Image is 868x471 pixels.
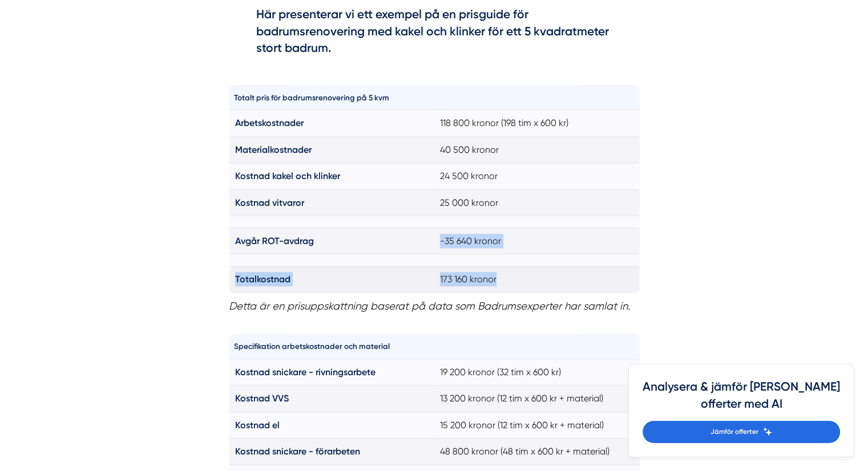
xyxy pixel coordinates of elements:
[235,367,376,377] strong: Kostnad snickare - rivningsarbete
[643,421,840,443] a: Jämför offerter
[434,385,640,412] td: 13 200 kronor (12 tim x 600 kr + material)
[434,110,640,136] td: 118 800 kronor (198 tim x 600 kr)
[235,144,312,155] strong: Materialkostnader
[434,359,640,385] td: 19 200 kronor (32 tim x 600 kr)
[235,393,289,404] strong: Kostnad VVS
[710,427,758,437] span: Jämför offerter
[235,274,290,285] strong: Totalkostnad
[229,334,434,359] th: Specifikation arbetskostnader och material
[434,412,640,438] td: 15 200 kronor (12 tim x 600 kr + material)
[229,300,630,312] em: Detta är en prisuppskattning baserat på data som Badrumsexperter har samlat in.
[256,6,612,60] h4: Här presenterar vi ett exempel på en prisguide för badrumsrenovering med kakel och klinker för et...
[434,163,640,189] td: 24 500 kronor
[434,136,640,163] td: 40 500 kronor
[235,170,340,181] strong: Kostnad kakel och klinker
[434,438,640,465] td: 48 800 kronor (48 tim x 600 kr + material)
[235,420,280,431] strong: Kostnad el
[235,197,304,208] strong: Kostnad vitvaror
[235,446,360,457] strong: Kostnad snickare - förarbeten
[434,228,640,254] td: -35 640 kronor
[229,86,434,110] th: Totalt pris för badrumsrenovering på 5 kvm
[434,266,640,293] td: 173 160 kronor
[434,189,640,216] td: 25 000 kronor
[235,117,304,128] strong: Arbetskostnader
[643,378,840,421] h4: Analysera & jämför [PERSON_NAME] offerter med AI
[235,235,314,246] strong: Avgår ROT-avdrag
